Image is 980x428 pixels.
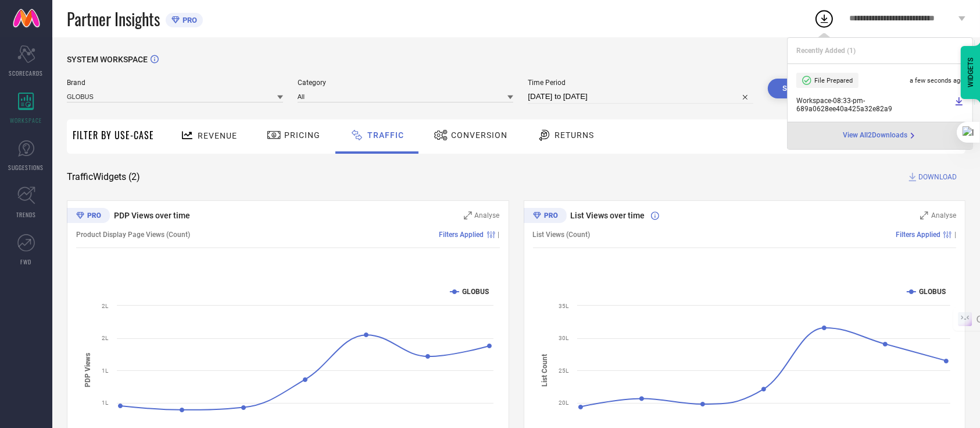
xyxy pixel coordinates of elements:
[180,16,197,24] span: PRO
[559,367,569,374] text: 25L
[533,231,591,239] span: List Views (Count)
[843,131,908,140] span: View All 2 Downloads
[9,69,44,77] span: SCORECARDS
[931,211,956,220] span: Analyse
[524,208,567,225] div: Premium
[462,288,489,296] text: GLOBUS
[67,171,140,183] span: Traffic Widgets ( 2 )
[451,130,507,140] span: Conversion
[73,128,154,142] span: Filter By Use-Case
[367,130,404,140] span: Traffic
[571,211,645,220] span: List Views over time
[528,90,753,104] input: Select time period
[67,55,148,64] span: SYSTEM WORKSPACE
[102,335,109,341] text: 2L
[298,79,514,87] span: Category
[102,303,109,309] text: 2L
[498,231,500,239] span: |
[475,211,500,220] span: Analyse
[843,131,917,140] div: Open download page
[555,130,594,140] span: Returns
[102,367,109,374] text: 1L
[768,79,831,98] button: Search
[21,257,32,266] span: FWD
[528,79,753,87] span: Time Period
[84,353,92,387] tspan: PDP Views
[541,354,549,387] tspan: List Count
[559,335,569,341] text: 30L
[67,208,110,225] div: Premium
[843,131,917,140] a: View All2Downloads
[814,77,853,84] span: File Prepared
[559,399,569,406] text: 20L
[67,7,160,31] span: Partner Insights
[796,97,952,113] span: Workspace - 08:33-pm - 689a0628ee40a425a32e82a9
[919,288,946,296] text: GLOBUS
[918,171,957,183] span: DOWNLOAD
[910,77,964,84] span: a few seconds ago
[954,231,956,239] span: |
[814,8,835,29] div: Open download list
[920,211,928,220] svg: Zoom
[559,303,569,309] text: 35L
[198,131,237,140] span: Revenue
[10,116,42,125] span: WORKSPACE
[284,130,320,140] span: Pricing
[954,97,964,113] a: Download
[114,211,190,220] span: PDP Views over time
[76,231,190,239] span: Product Display Page Views (Count)
[102,399,109,406] text: 1L
[9,163,44,172] span: SUGGESTIONS
[67,79,283,87] span: Brand
[896,231,940,239] span: Filters Applied
[464,211,472,220] svg: Zoom
[439,231,484,239] span: Filters Applied
[796,47,856,55] span: Recently Added ( 1 )
[16,210,36,219] span: TRENDS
